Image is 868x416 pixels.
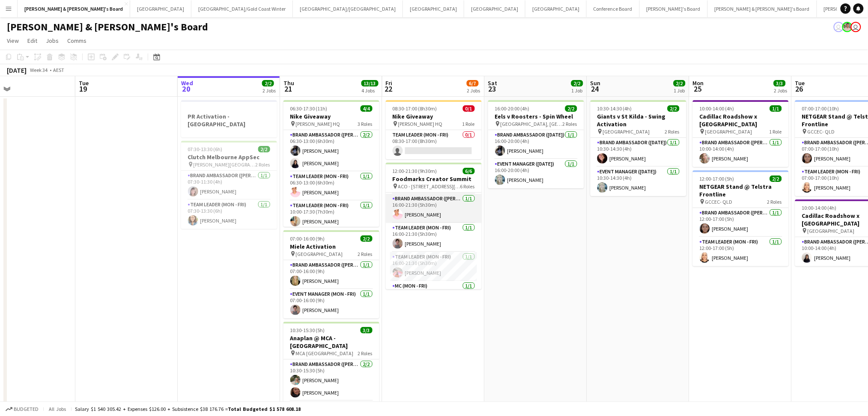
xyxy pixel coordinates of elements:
button: [GEOGRAPHIC_DATA] [130,0,191,17]
button: [PERSON_NAME]'s Board [640,0,708,17]
button: [PERSON_NAME] & [PERSON_NAME]'s Board [18,0,130,17]
span: Total Budgeted $1 578 608.18 [228,406,301,412]
button: [GEOGRAPHIC_DATA] [403,0,464,17]
span: Budgeted [14,406,39,412]
button: [PERSON_NAME] & [PERSON_NAME]'s Board [708,0,817,17]
button: [GEOGRAPHIC_DATA] [464,0,525,17]
app-user-avatar: James Millard [834,22,844,32]
span: All jobs [47,406,68,412]
app-user-avatar: James Millard [851,22,861,32]
button: [GEOGRAPHIC_DATA] [525,0,587,17]
button: Conference Board [587,0,640,17]
button: [GEOGRAPHIC_DATA]/[GEOGRAPHIC_DATA] [293,0,403,17]
div: Salary $1 540 305.42 + Expenses $126.00 + Subsistence $38 176.76 = [75,406,301,412]
button: Budgeted [4,404,40,414]
button: [GEOGRAPHIC_DATA]/Gold Coast Winter [191,0,293,17]
app-user-avatar: Arrence Torres [842,22,853,32]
